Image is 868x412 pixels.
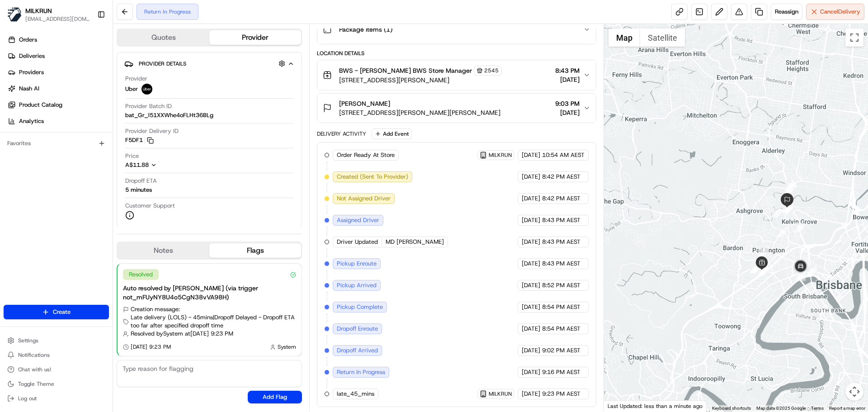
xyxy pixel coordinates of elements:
span: 9:02 PM AEST [542,346,580,355]
span: Toggle Theme [18,380,54,388]
span: MD [PERSON_NAME] [386,238,444,246]
a: Nash AI [4,81,113,96]
span: Provider [125,75,147,83]
span: Providers [19,68,44,76]
div: 14 [783,203,793,213]
span: A$11.88 [125,161,149,169]
span: [DATE] [522,281,540,289]
img: uber-new-logo.jpeg [142,84,152,95]
span: [DATE] [522,173,540,181]
span: Uber [125,85,138,93]
span: Order Ready At Store [337,151,395,159]
span: 8:42 PM AEST [542,194,580,203]
a: Analytics [4,114,113,128]
button: A$11.88 [125,161,205,169]
span: Pickup Enroute [337,260,377,268]
span: Chat with us! [18,366,51,373]
span: Provider Delivery ID [125,127,179,135]
div: Favorites [4,136,109,151]
button: Map camera controls [845,383,863,401]
button: MILKRUN [25,6,52,15]
div: 20 [794,223,804,232]
span: Settings [18,337,38,344]
button: Add Flag [248,391,302,403]
div: 12 [783,203,793,213]
span: 2545 [484,67,499,74]
span: 9:23 PM AEST [542,390,580,398]
span: 8:42 PM AEST [542,173,580,181]
span: [DATE] [522,325,540,333]
button: Show satellite imagery [640,28,685,47]
div: 8 [777,227,787,237]
span: 8:43 PM AEST [542,216,580,224]
button: [PERSON_NAME][STREET_ADDRESS][PERSON_NAME][PERSON_NAME]9:03 PM[DATE] [317,94,595,123]
button: CancelDelivery [806,4,864,20]
span: [DATE] [522,238,540,246]
img: MILKRUN [7,7,22,22]
div: Resolved [123,269,159,280]
span: Driver Updated [337,238,378,246]
span: Creation message: [131,305,180,313]
button: Create [4,305,109,319]
button: Notes [118,243,209,258]
button: Log out [4,392,109,405]
a: Open this area in Google Maps (opens a new window) [606,400,636,412]
div: 21 [807,265,817,275]
span: [DATE] [522,216,540,224]
span: [STREET_ADDRESS][PERSON_NAME][PERSON_NAME] [339,108,500,117]
button: Provider Details [124,56,294,71]
a: Orders [4,33,113,47]
span: Customer Support [125,202,175,210]
span: MILKRUN [489,152,512,159]
span: Cancel Delivery [820,8,860,16]
span: Product Catalog [19,101,62,109]
span: System [278,343,296,350]
span: MILKRUN [489,390,512,398]
div: 6 [758,265,768,275]
button: Show street map [609,28,640,47]
div: 18 [785,180,795,190]
span: Provider Details [139,60,186,67]
button: Add Event [372,128,412,139]
span: [DATE] 9:23 PM [131,343,171,350]
button: Quotes [118,30,209,45]
button: Settings [4,334,109,347]
span: Deliveries [19,52,45,60]
div: 22 [796,271,806,281]
span: 9:03 PM [555,99,580,108]
div: 5 minutes [125,186,152,194]
span: Assigned Driver [337,216,379,224]
button: MILKRUNMILKRUN[EMAIL_ADDRESS][DOMAIN_NAME] [4,4,94,25]
div: 4 [750,263,760,273]
span: Pickup Complete [337,303,383,311]
div: 11 [782,202,792,212]
span: Orders [19,36,37,44]
div: 17 [785,183,795,193]
a: Product Catalog [4,98,113,112]
span: Dropoff ETA [125,177,157,185]
span: Late delivery (LOLS) - 45mins | Dropoff Delayed - Dropoff ETA too far after specified dropoff time [131,313,296,330]
button: BWS - [PERSON_NAME] BWS Store Manager2545[STREET_ADDRESS][PERSON_NAME]8:43 PM[DATE] [317,60,595,90]
button: Notifications [4,349,109,361]
div: Delivery Activity [317,130,366,137]
span: Map data ©2025 Google [756,406,806,411]
div: 9 [772,208,782,218]
button: F5DF1 [125,136,154,144]
span: Pickup Arrived [337,281,377,289]
button: Reassign [771,4,802,20]
span: [DATE] [555,108,580,117]
span: 8:43 PM AEST [542,260,580,268]
button: Flags [209,243,301,258]
button: [EMAIL_ADDRESS][DOMAIN_NAME] [25,15,90,23]
span: Log out [18,395,37,402]
div: Last Updated: less than a minute ago [604,400,707,412]
span: bat_Gr_l51XXWhe4oFLHt36BLg [125,111,213,119]
span: Package Items ( 1 ) [339,25,392,34]
span: Not Assigned Driver [337,194,391,203]
span: 8:43 PM [555,66,580,75]
button: Keyboard shortcuts [712,405,751,412]
span: Reassign [775,8,798,16]
span: Notifications [18,351,50,359]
